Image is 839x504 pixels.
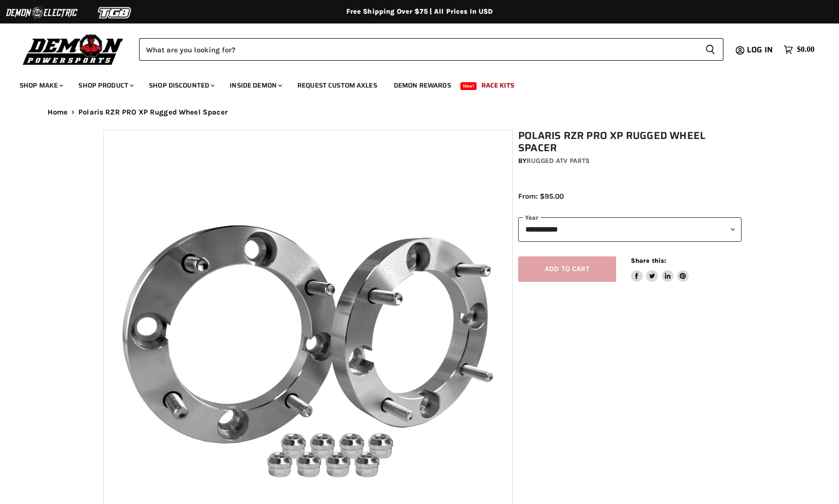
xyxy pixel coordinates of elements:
nav: Breadcrumbs [28,108,812,116]
a: $0.00 [779,43,819,57]
a: Log in [743,46,779,54]
form: Product [139,38,723,61]
span: $0.00 [797,45,815,54]
div: Free Shipping Over $75 | All Prices In USD [28,7,812,16]
span: Share this: [631,257,666,264]
a: Inside Demon [222,75,288,95]
img: TGB Logo 2 [78,3,152,22]
a: Race Kits [474,75,522,95]
a: Shop Discounted [142,75,220,95]
img: Demon Powersports [20,32,127,67]
img: Demon Electric Logo 2 [5,3,78,22]
h1: Polaris RZR PRO XP Rugged Wheel Spacer [518,130,742,154]
span: Polaris RZR PRO XP Rugged Wheel Spacer [78,108,228,116]
ul: Main menu [12,71,812,95]
span: Log in [747,44,773,56]
a: Shop Make [12,75,69,95]
a: Rugged ATV Parts [527,157,590,165]
a: Shop Product [71,75,140,95]
aside: Share this: [631,256,689,282]
span: From: $95.00 [518,192,564,201]
input: Search [139,38,697,61]
span: New! [460,82,477,90]
select: year [518,217,742,241]
button: Search [697,38,723,61]
a: Home [48,108,68,116]
a: Request Custom Axles [290,75,384,95]
a: Demon Rewards [386,75,458,95]
div: by [518,156,742,166]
